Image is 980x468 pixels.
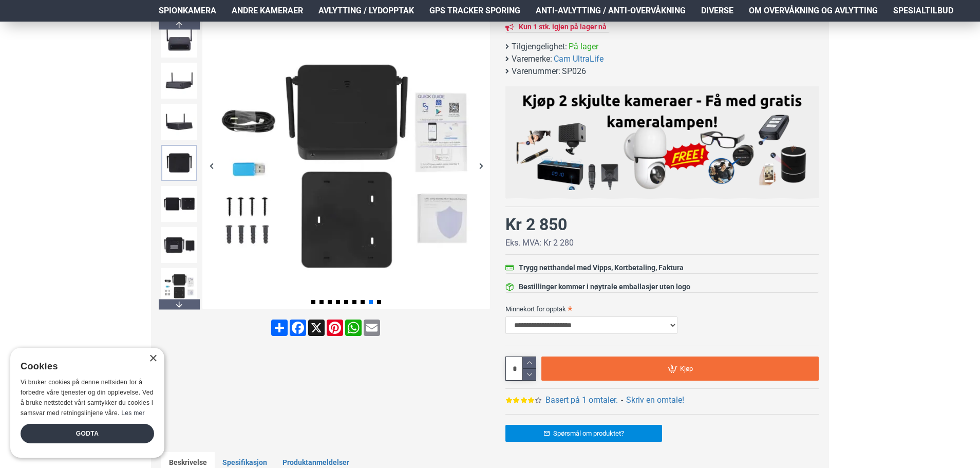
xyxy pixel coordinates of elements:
[232,5,303,17] span: Andre kameraer
[749,5,878,17] span: Om overvåkning og avlytting
[562,65,586,78] span: SP026
[344,320,363,336] a: WhatsApp
[159,19,200,29] div: Previous slide
[161,268,197,304] img: Trådløst WiFi nattkamera skjult i falsk router - SpyGadgets.no
[352,300,356,304] span: Go to slide 6
[328,300,332,304] span: Go to slide 3
[159,5,216,17] span: Spionkamera
[161,22,197,58] img: Trådløst WiFi nattkamera skjult i falsk router - SpyGadgets.no
[161,145,197,181] img: Trådløst WiFi nattkamera skjult i falsk router - SpyGadgets.no
[621,395,623,405] b: -
[377,300,381,304] span: Go to slide 9
[545,394,618,406] a: Basert på 1 omtaler.
[344,300,348,304] span: Go to slide 5
[289,320,307,336] a: Facebook
[701,5,733,17] span: Diverse
[326,320,344,336] a: Pinterest
[512,41,567,53] b: Tilgjengelighet:
[519,282,690,292] div: Bestillinger kommer i nøytrale emballasjer uten logo
[202,157,220,175] div: Previous slide
[626,394,684,406] a: Skriv en omtale!
[161,227,197,263] img: Trådløst WiFi nattkamera skjult i falsk router - SpyGadgets.no
[270,320,289,336] a: Share
[21,424,154,443] div: Godta
[512,53,552,65] b: Varemerke:
[569,41,598,53] span: På lager
[505,301,819,317] label: Minnekort for opptak
[680,365,693,372] span: Kjøp
[536,5,686,17] span: Anti-avlytting / Anti-overvåkning
[336,300,340,304] span: Go to slide 4
[429,5,520,17] span: GPS Tracker Sporing
[519,263,684,273] div: Trygg netthandel med Vipps, Kortbetaling, Faktura
[893,5,953,17] span: Spesialtilbud
[554,53,604,65] a: Cam UltraLife
[159,299,200,309] div: Next slide
[512,65,560,78] b: Varenummer:
[513,91,811,190] img: Kjøp 2 skjulte kameraer – Få med gratis kameralampe!
[161,186,197,222] img: Trådløst WiFi nattkamera skjult i falsk router - SpyGadgets.no
[161,104,197,140] img: Trådløst WiFi nattkamera skjult i falsk router - SpyGadgets.no
[519,22,607,32] div: Kun 1 stk. igjen på lager nå
[369,300,373,304] span: Go to slide 8
[121,409,144,417] a: Les mer, opens a new window
[505,425,662,442] a: Spørsmål om produktet?
[149,355,157,363] div: Close
[307,320,326,336] a: X
[161,63,197,99] img: Trådløst WiFi nattkamera skjult i falsk router - SpyGadgets.no
[318,5,414,17] span: Avlytting / Lydopptak
[21,379,154,416] span: Vi bruker cookies på denne nettsiden for å forbedre våre tjenester og din opplevelse. Ved å bruke...
[202,22,490,309] img: Trådløst WiFi nattkamera skjult i falsk router - SpyGadgets.no
[319,300,324,304] span: Go to slide 2
[361,300,365,304] span: Go to slide 7
[472,157,490,175] div: Next slide
[21,355,147,378] div: Cookies
[311,300,315,304] span: Go to slide 1
[363,320,381,336] a: Email
[505,212,567,237] div: Kr 2 850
